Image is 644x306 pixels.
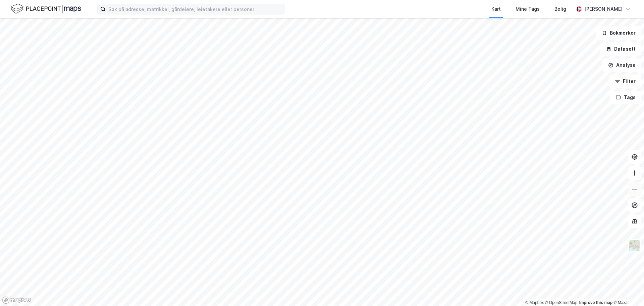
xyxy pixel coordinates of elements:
div: Bolig [554,5,566,13]
button: Filter [609,75,641,88]
div: Kart [491,5,501,13]
button: Datasett [600,42,641,56]
button: Analyse [602,58,641,72]
a: OpenStreetMap [545,300,578,305]
a: Mapbox homepage [2,296,32,304]
iframe: Chat Widget [610,274,644,306]
button: Bokmerker [596,26,641,40]
img: Z [628,239,641,252]
img: logo.f888ab2527a4732fd821a326f86c7f29.svg [11,3,81,15]
a: Improve this map [579,300,612,305]
div: Mine Tags [516,5,540,13]
div: Kontrollprogram for chat [610,274,644,306]
input: Søk på adresse, matrikkel, gårdeiere, leietakere eller personer [106,4,285,14]
button: Tags [610,91,641,104]
a: Mapbox [525,300,544,305]
div: [PERSON_NAME] [584,5,623,13]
